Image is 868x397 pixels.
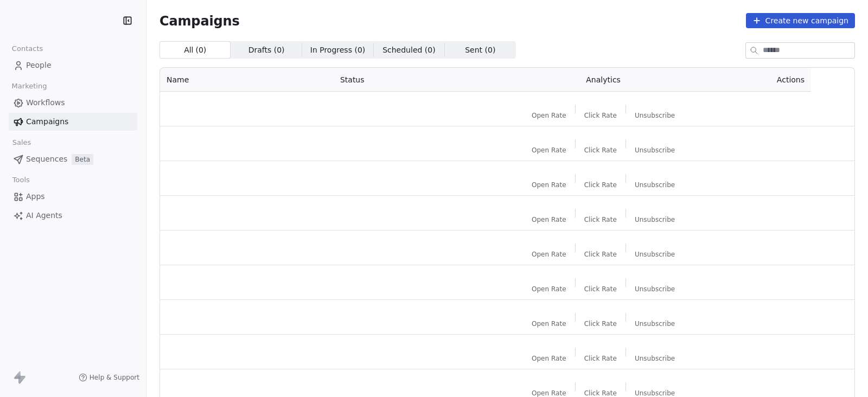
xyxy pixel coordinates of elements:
span: Contacts [7,41,48,57]
span: Tools [8,172,34,188]
span: Open Rate [532,215,566,224]
span: Click Rate [584,285,617,293]
span: Drafts ( 0 ) [248,44,285,56]
button: Create new campaign [746,13,855,28]
span: Click Rate [584,319,617,328]
span: Unsubscribe [635,146,675,155]
span: Open Rate [532,111,566,120]
span: Open Rate [532,250,566,259]
span: Click Rate [584,215,617,224]
a: Campaigns [9,113,137,131]
span: Open Rate [532,181,566,189]
span: People [26,60,52,71]
th: Actions [715,68,811,92]
span: Sequences [26,153,67,165]
a: AI Agents [9,207,137,225]
span: Open Rate [532,285,566,293]
span: Click Rate [584,111,617,120]
span: Unsubscribe [635,181,675,189]
span: Campaigns [159,13,240,28]
span: Unsubscribe [635,285,675,293]
span: Click Rate [584,250,617,259]
span: Open Rate [532,146,566,155]
span: Sales [8,135,36,151]
span: In Progress ( 0 ) [310,44,366,56]
span: AI Agents [26,210,62,221]
span: Beta [72,154,93,165]
span: Help & Support [90,373,139,382]
a: Apps [9,188,137,206]
span: Marketing [7,78,52,94]
span: Workflows [26,97,65,108]
span: Unsubscribe [635,354,675,363]
span: Unsubscribe [635,111,675,120]
span: Unsubscribe [635,215,675,224]
th: Analytics [492,68,715,92]
a: Help & Support [79,373,139,382]
span: Scheduled ( 0 ) [382,44,436,56]
a: People [9,56,137,74]
span: Sent ( 0 ) [465,44,495,56]
span: Apps [26,191,45,202]
span: Unsubscribe [635,319,675,328]
span: Click Rate [584,354,617,363]
span: Click Rate [584,146,617,155]
th: Name [160,68,334,92]
span: Unsubscribe [635,250,675,259]
span: Open Rate [532,319,566,328]
a: Workflows [9,94,137,112]
th: Status [334,68,492,92]
span: Campaigns [26,116,68,127]
a: SequencesBeta [9,150,137,168]
span: Click Rate [584,181,617,189]
span: Open Rate [532,354,566,363]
